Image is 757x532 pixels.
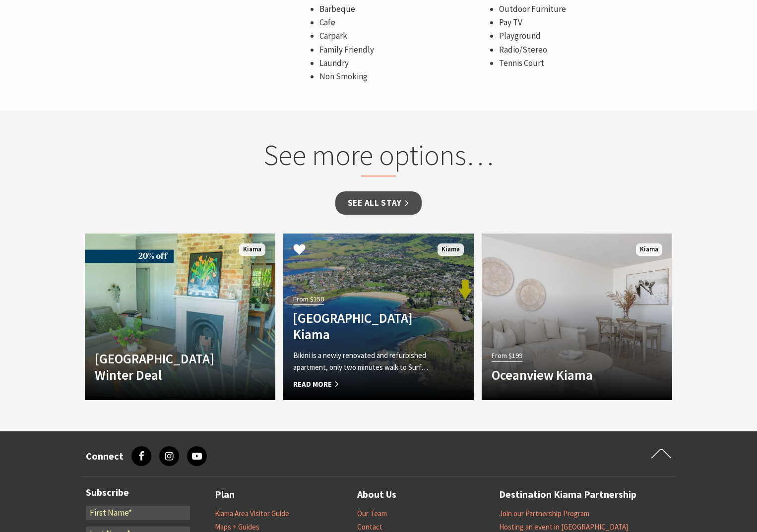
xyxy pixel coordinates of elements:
[86,486,190,498] h3: Subscribe
[85,234,275,400] a: Another Image Used [GEOGRAPHIC_DATA] Winter Deal Kiama
[189,138,568,177] h2: See more options…
[215,509,289,519] a: Kiama Area Visitor Guide
[319,16,489,29] li: Cafe
[86,450,124,462] h3: Connect
[239,243,265,256] span: Kiama
[293,310,435,342] h4: [GEOGRAPHIC_DATA] Kiama
[357,522,382,532] a: Contact
[215,486,235,503] a: Plan
[319,43,489,57] li: Family Friendly
[492,350,522,361] span: From $199
[86,506,190,521] input: First Name*
[482,234,672,400] a: From $199 Oceanview Kiama Kiama
[95,351,237,383] h4: [GEOGRAPHIC_DATA] Winter Deal
[438,243,464,256] span: Kiama
[499,29,669,43] li: Playground
[293,378,435,390] span: Read More
[335,191,422,215] a: See all Stay
[215,522,259,532] a: Maps + Guides
[357,509,387,519] a: Our Team
[319,57,489,70] li: Laundry
[499,509,589,519] a: Join our Partnership Program
[492,367,633,383] h4: Oceanview Kiama
[499,2,669,16] li: Outdoor Furniture
[499,486,636,503] a: Destination Kiama Partnership
[283,234,474,400] a: From $150 [GEOGRAPHIC_DATA] Kiama Bikini is a newly renovated and refurbished apartment, only two...
[499,16,669,29] li: Pay TV
[357,486,396,503] a: About Us
[283,234,315,267] button: Click to Favourite Bikini Surf Beach Kiama
[636,243,662,256] span: Kiama
[499,522,628,532] a: Hosting an event in [GEOGRAPHIC_DATA]
[499,57,669,70] li: Tennis Court
[293,350,435,373] p: Bikini is a newly renovated and refurbished apartment, only two minutes walk to Surf…
[293,294,324,305] span: From $150
[319,29,489,43] li: Carpark
[319,2,489,16] li: Barbeque
[319,70,489,83] li: Non Smoking
[499,43,669,57] li: Radio/Stereo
